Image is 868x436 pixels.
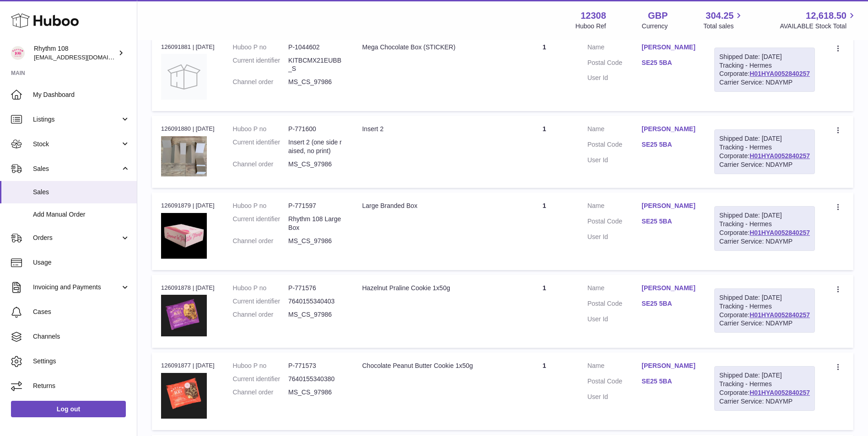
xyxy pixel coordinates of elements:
dt: User Id [588,393,642,401]
dt: User Id [588,315,642,324]
div: Chocolate Peanut Butter Cookie 1x50g [362,362,501,370]
div: 126091881 | [DATE] [161,43,215,51]
dd: MS_CS_97986 [288,237,344,245]
div: Rhythm 108 [34,44,116,62]
dt: Huboo P no [233,125,288,133]
dt: Postal Code [588,377,642,388]
td: 1 [511,352,578,430]
div: Large Branded Box [362,202,501,210]
div: Tracking - Hermes Corporate: [714,129,815,174]
dd: MS_CS_97986 [288,388,344,397]
dt: Current identifier [233,215,288,232]
dd: 7640155340380 [288,375,344,383]
span: My Dashboard [33,90,130,99]
span: Listings [33,115,120,124]
dt: Name [588,202,642,213]
a: SE25 5BA [642,299,696,308]
dt: Huboo P no [233,362,288,370]
dd: P-771597 [288,202,344,210]
div: 126091879 | [DATE] [161,202,215,210]
img: 123081684745087.JPG [161,136,207,177]
span: Orders [33,234,120,242]
div: 126091878 | [DATE] [161,284,215,292]
dd: P-771573 [288,362,344,370]
span: Stock [33,140,120,149]
span: AVAILABLE Stock Total [780,22,857,31]
span: [EMAIL_ADDRESS][DOMAIN_NAME] [34,53,135,61]
dt: Channel order [233,310,288,319]
a: SE25 5BA [642,217,696,226]
td: 1 [511,34,578,111]
dd: MS_CS_97986 [288,310,344,319]
img: 123081684744870.jpg [161,213,207,259]
dd: Insert 2 (one side raised, no print) [288,138,344,155]
dt: Name [588,125,642,136]
dd: P-1044602 [288,43,344,52]
div: Tracking - Hermes Corporate: [714,288,815,333]
span: 12,618.50 [806,10,846,22]
strong: GBP [648,10,668,22]
div: Carrier Service: NDAYMP [719,319,810,328]
span: Returns [33,382,130,390]
div: Carrier Service: NDAYMP [719,78,810,87]
td: 1 [511,192,578,270]
span: Settings [33,357,130,366]
div: 126091877 | [DATE] [161,362,215,370]
span: Channels [33,332,130,341]
div: Shipped Date: [DATE] [719,53,810,61]
dd: Rhythm 108 Large Box [288,215,344,232]
dt: Channel order [233,78,288,86]
dt: Huboo P no [233,43,288,52]
span: Invoicing and Payments [33,283,120,292]
span: Sales [33,165,120,173]
dt: Current identifier [233,56,288,74]
dt: Huboo P no [233,284,288,292]
a: [PERSON_NAME] [642,125,696,133]
a: SE25 5BA [642,58,696,67]
a: [PERSON_NAME] [642,202,696,210]
div: Carrier Service: NDAYMP [719,160,810,169]
dt: Postal Code [588,58,642,69]
a: SE25 5BA [642,140,696,149]
dd: P-771600 [288,125,344,133]
dt: Channel order [233,160,288,169]
div: Mega Chocolate Box (STICKER) [362,43,501,52]
dd: 7640155340403 [288,297,344,306]
div: Shipped Date: [DATE] [719,371,810,380]
div: Shipped Date: [DATE] [719,211,810,220]
dt: Postal Code [588,299,642,310]
img: 123081684746041.JPG [161,295,207,336]
dt: Current identifier [233,375,288,383]
a: H01HYA0052840257 [749,311,810,319]
span: Add Manual Order [33,210,130,219]
div: Shipped Date: [DATE] [719,134,810,143]
div: Tracking - Hermes Corporate: [714,206,815,251]
img: internalAdmin-12308@internal.huboo.com [11,46,25,60]
img: no-photo.jpg [161,54,207,100]
div: Shipped Date: [DATE] [719,293,810,302]
dt: User Id [588,74,642,82]
span: Cases [33,308,130,316]
td: 1 [511,116,578,188]
div: Carrier Service: NDAYMP [719,237,810,246]
dt: Name [588,43,642,54]
a: 12,618.50 AVAILABLE Stock Total [780,10,857,31]
div: Carrier Service: NDAYMP [719,397,810,406]
a: H01HYA0052840257 [749,152,810,160]
dt: Current identifier [233,297,288,306]
dd: KITBCMX21EUBB_S [288,56,344,74]
a: [PERSON_NAME] [642,43,696,52]
div: Insert 2 [362,125,501,133]
dt: Channel order [233,388,288,397]
span: Sales [33,188,130,197]
div: Currency [642,22,668,31]
a: 304.25 Total sales [703,10,744,31]
dd: MS_CS_97986 [288,160,344,169]
dt: User Id [588,156,642,165]
span: 304.25 [706,10,733,22]
a: Log out [11,401,126,417]
dd: P-771576 [288,284,344,292]
strong: 12308 [581,10,606,22]
a: SE25 5BA [642,377,696,386]
dt: User Id [588,233,642,241]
